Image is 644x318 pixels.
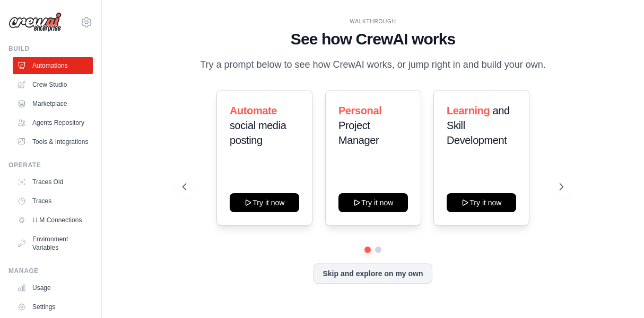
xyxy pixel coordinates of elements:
[447,193,516,212] button: Try it now
[182,30,563,49] h1: See how CrewAI works
[8,267,93,275] div: Manage
[13,95,93,112] a: Marketplace
[8,12,62,32] img: Logo
[13,193,93,210] a: Traces
[230,120,286,146] span: social media posting
[13,298,93,315] a: Settings
[447,105,510,146] span: and Skill Development
[195,57,551,72] p: Try a prompt below to see how CrewAI works, or jump right in and build your own.
[13,279,93,296] a: Usage
[8,161,93,169] div: Operate
[13,57,93,74] a: Automations
[13,174,93,190] a: Traces Old
[338,120,379,146] span: Project Manager
[13,114,93,131] a: Agents Repository
[8,44,93,53] div: Build
[447,105,490,116] span: Learning
[13,76,93,93] a: Crew Studio
[230,105,277,116] span: Automate
[13,212,93,229] a: LLM Connections
[314,264,432,284] button: Skip and explore on my own
[230,193,299,212] button: Try it now
[182,17,563,25] div: WALKTHROUGH
[338,105,381,116] span: Personal
[13,231,93,256] a: Environment Variables
[338,193,408,212] button: Try it now
[13,133,93,150] a: Tools & Integrations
